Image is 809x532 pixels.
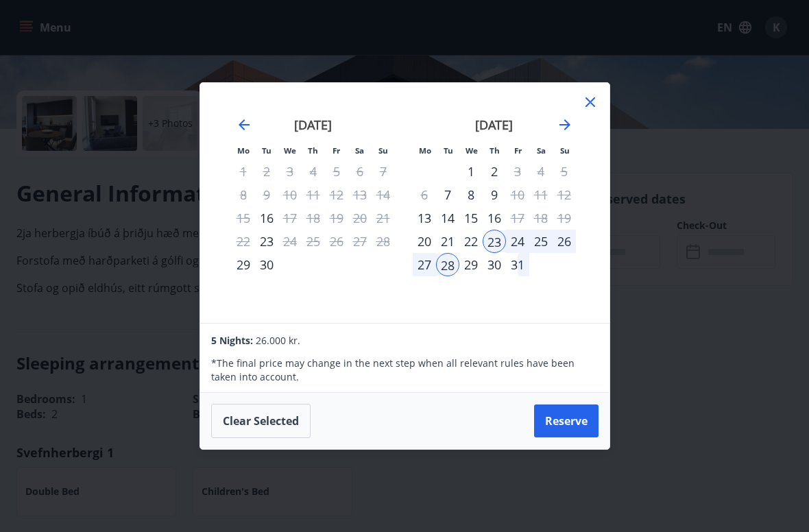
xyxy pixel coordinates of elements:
td: Choose Wednesday, September 17, 2025 as your check-in date. It’s available. [278,206,302,230]
td: Not available. Saturday, September 13, 2025 [348,183,372,206]
td: Not available. Saturday, October 11, 2025 [529,183,553,206]
td: Not available. Friday, September 26, 2025 [325,230,348,253]
td: Not available. Friday, September 12, 2025 [325,183,348,206]
td: Choose Tuesday, September 23, 2025 as your check-in date. It’s available. [255,230,278,253]
td: Choose Wednesday, September 24, 2025 as your check-in date. It’s available. [278,230,302,253]
small: Th [490,145,500,156]
div: Only check in available [255,230,278,253]
td: Choose Thursday, October 2, 2025 as your check-in date. It’s available. [483,160,506,183]
td: Choose Wednesday, October 29, 2025 as your check-in date. It’s available. [459,253,483,276]
td: Not available. Monday, October 6, 2025 [413,183,436,206]
td: Choose Monday, October 20, 2025 as your check-in date. It’s available. [413,230,436,253]
div: 29 [459,253,483,276]
div: 14 [436,206,459,230]
div: 31 [506,253,529,276]
td: Choose Thursday, October 16, 2025 as your check-in date. It’s available. [483,206,506,230]
div: 2 [483,160,506,183]
td: Not available. Saturday, September 27, 2025 [348,230,372,253]
div: 23 [483,230,506,253]
small: Su [378,145,388,156]
td: Not available. Monday, September 1, 2025 [232,160,255,183]
div: 22 [459,230,483,253]
strong: [DATE] [475,117,513,133]
td: Selected. Sunday, October 26, 2025 [553,230,576,253]
small: Fr [333,145,340,156]
td: Not available. Saturday, October 4, 2025 [529,160,553,183]
td: Selected as start date. Thursday, October 23, 2025 [483,230,506,253]
small: Th [308,145,318,156]
button: Reserve [534,404,599,437]
small: We [284,145,296,156]
td: Choose Tuesday, October 21, 2025 as your check-in date. It’s available. [436,230,459,253]
td: Choose Wednesday, October 22, 2025 as your check-in date. It’s available. [459,230,483,253]
div: 1 [459,160,483,183]
td: Choose Friday, October 3, 2025 as your check-in date. It’s available. [506,160,529,183]
td: Selected. Saturday, October 25, 2025 [529,230,553,253]
td: Choose Friday, October 10, 2025 as your check-in date. It’s available. [506,183,529,206]
td: Not available. Sunday, September 21, 2025 [372,206,395,230]
td: Not available. Sunday, September 28, 2025 [372,230,395,253]
p: * The final price may change in the next step when all relevant rules have been taken into account. [211,356,598,384]
td: Selected as end date. Tuesday, October 28, 2025 [436,253,459,276]
td: Not available. Saturday, September 20, 2025 [348,206,372,230]
td: Not available. Sunday, October 12, 2025 [553,183,576,206]
small: Tu [262,145,271,156]
td: Not available. Wednesday, September 3, 2025 [278,160,302,183]
td: Not available. Thursday, September 18, 2025 [302,206,325,230]
div: 30 [255,253,278,276]
small: Su [560,145,570,156]
div: 24 [506,230,529,253]
div: 16 [483,206,506,230]
td: Choose Monday, October 13, 2025 as your check-in date. It’s available. [413,206,436,230]
strong: [DATE] [294,117,332,133]
div: Only check out available [506,206,529,230]
td: Not available. Thursday, September 11, 2025 [302,183,325,206]
button: Clear selected [211,404,311,438]
small: Sa [537,145,546,156]
div: Only check out available [506,183,529,206]
td: Not available. Monday, September 8, 2025 [232,183,255,206]
td: Not available. Tuesday, September 9, 2025 [255,183,278,206]
td: Choose Tuesday, September 16, 2025 as your check-in date. It’s available. [255,206,278,230]
small: We [466,145,478,156]
td: Choose Thursday, October 30, 2025 as your check-in date. It’s available. [483,253,506,276]
td: Not available. Sunday, September 14, 2025 [372,183,395,206]
div: 26 [553,230,576,253]
div: Only check in available [436,183,459,206]
td: Choose Tuesday, October 7, 2025 as your check-in date. It’s available. [436,183,459,206]
td: Not available. Saturday, September 6, 2025 [348,160,372,183]
td: Choose Friday, October 31, 2025 as your check-in date. It’s available. [506,253,529,276]
div: 15 [459,206,483,230]
span: 26.000 kr. [256,334,300,347]
td: Not available. Thursday, September 4, 2025 [302,160,325,183]
div: Only check out available [506,160,529,183]
td: Choose Wednesday, October 1, 2025 as your check-in date. It’s available. [459,160,483,183]
td: Not available. Friday, September 5, 2025 [325,160,348,183]
span: 5 Nights: [211,334,253,347]
td: Choose Monday, September 29, 2025 as your check-in date. It’s available. [232,253,255,276]
td: Not available. Saturday, October 18, 2025 [529,206,553,230]
div: 30 [483,253,506,276]
td: Choose Wednesday, October 15, 2025 as your check-in date. It’s available. [459,206,483,230]
small: Mo [237,145,250,156]
td: Not available. Friday, September 19, 2025 [325,206,348,230]
div: 27 [413,253,436,276]
td: Choose Thursday, October 9, 2025 as your check-in date. It’s available. [483,183,506,206]
div: 8 [459,183,483,206]
td: Not available. Sunday, October 5, 2025 [553,160,576,183]
td: Choose Wednesday, October 8, 2025 as your check-in date. It’s available. [459,183,483,206]
div: Calendar [217,99,593,306]
small: Fr [514,145,522,156]
td: Not available. Sunday, September 7, 2025 [372,160,395,183]
div: 28 [436,253,459,276]
small: Sa [355,145,364,156]
small: Tu [444,145,453,156]
td: Selected. Friday, October 24, 2025 [506,230,529,253]
td: Not available. Sunday, October 19, 2025 [553,206,576,230]
div: Move forward to switch to the next month. [557,117,573,133]
div: 9 [483,183,506,206]
td: Not available. Wednesday, September 10, 2025 [278,183,302,206]
div: 25 [529,230,553,253]
div: Only check out available [278,206,302,230]
small: Mo [419,145,431,156]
